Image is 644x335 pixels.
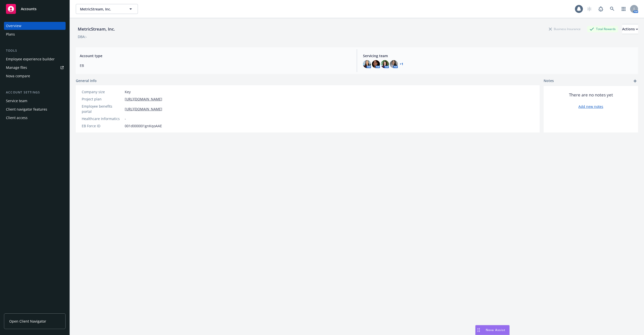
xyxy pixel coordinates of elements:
div: Healthcare Informatics [82,116,123,121]
button: Nova Assist [475,325,510,335]
div: Nova compare [6,72,30,80]
span: 001d000001gnKqoAAE [125,123,162,128]
span: Account type [80,53,351,58]
a: Manage files [4,64,66,72]
div: EB Force ID [82,123,123,128]
span: Notes [544,78,554,84]
a: Search [607,4,617,14]
div: Plans [6,30,15,38]
div: Business Insurance [546,26,583,32]
img: photo [363,60,371,68]
a: Accounts [4,2,66,16]
img: photo [372,60,380,68]
div: Manage files [6,64,27,72]
div: Client navigator features [6,105,47,113]
div: Overview [6,22,21,30]
div: Employee benefits portal [82,104,123,114]
div: Account settings [4,90,66,95]
button: Actions [622,24,638,34]
div: Drag to move [476,325,482,335]
div: Company size [82,89,123,94]
div: Client access [6,114,28,122]
a: Start snowing [584,4,594,14]
img: photo [390,60,398,68]
a: Client navigator features [4,105,66,113]
div: Project plan [82,96,123,102]
span: There are no notes yet [569,92,613,98]
span: EB [80,63,351,68]
div: Total Rewards [587,26,618,32]
a: Switch app [619,4,629,14]
a: +1 [400,63,403,66]
a: Client access [4,114,66,122]
span: Accounts [21,7,37,11]
span: General info [76,78,97,83]
a: add [632,78,638,84]
a: [URL][DOMAIN_NAME] [125,96,162,102]
button: MetricStream, Inc. [76,4,138,14]
a: Service team [4,97,66,105]
span: Key [125,89,131,94]
a: Nova compare [4,72,66,80]
div: Employee experience builder [6,55,55,63]
div: DBA: - [78,34,87,39]
a: [URL][DOMAIN_NAME] [125,106,162,112]
a: Add new notes [578,104,603,109]
a: Employee experience builder [4,55,66,63]
span: Servicing team [363,53,634,58]
a: Report a Bug [596,4,606,14]
a: Overview [4,22,66,30]
span: Open Client Navigator [9,319,46,324]
a: Plans [4,30,66,38]
div: Service team [6,97,27,105]
span: MetricStream, Inc. [80,6,123,12]
span: Nova Assist [486,328,505,332]
img: photo [381,60,389,68]
div: Tools [4,48,66,53]
div: MetricStream, Inc. [76,26,117,32]
span: - [125,116,126,121]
